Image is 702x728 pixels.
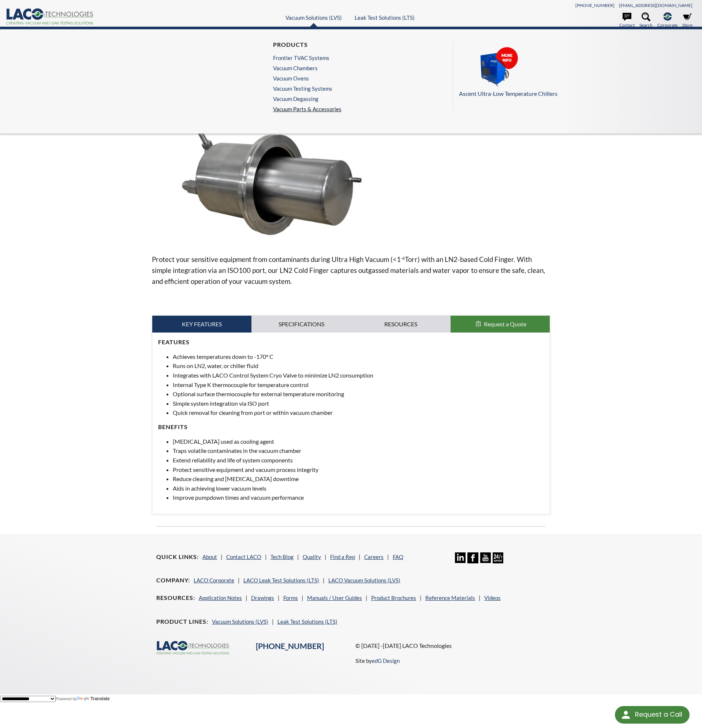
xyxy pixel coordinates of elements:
[425,594,475,601] a: Reference Materials
[273,65,338,71] a: Vacuum Chambers
[152,254,550,287] p: Protect your sensitive equipment from contaminants during Ultra High Vacuum (<1 Torr) with an LN2...
[273,55,338,61] a: Frontier TVAC Systems
[273,95,338,102] a: Vacuum Degassing
[173,437,544,446] li: [MEDICAL_DATA] used as cooling agent
[173,455,544,465] li: Extend reliability and life of system components
[285,14,342,21] a: Vacuum Solutions (LVS)
[351,316,451,333] a: Resources
[283,594,298,601] a: Forms
[355,14,415,21] a: Leak Test Solutions (LTS)
[493,558,503,564] a: 24/7 Support
[459,89,688,98] p: Ascent Ultra-Low Temperature Chillers
[202,553,217,560] a: About
[152,112,385,242] img: Image showing LN2 cold finger, angled view
[682,12,692,29] a: Store
[364,553,384,560] a: Careers
[619,12,635,29] a: Contact
[77,696,110,701] a: Translate
[657,22,677,29] span: Corporate
[251,594,274,601] a: Drawings
[156,577,190,584] h4: Company
[303,553,321,560] a: Quality
[355,641,546,650] p: © [DATE] -[DATE] LACO Technologies
[393,553,403,560] a: FAQ
[173,380,544,390] li: Internal Type K thermocouple for temperature control
[199,594,242,601] a: Application Notes
[152,316,252,333] a: Key Features
[635,706,682,723] div: Request a Call
[484,594,501,601] a: Videos
[401,255,405,261] sup: -6
[173,408,544,417] li: Quick removal for cleaning from port or within vacuum chamber
[575,3,615,8] a: [PHONE_NUMBER]
[243,577,319,583] a: LACO Leak Test Solutions (LTS)
[173,446,544,455] li: Traps volatile contaminates in the vacuum chamber
[371,594,416,601] a: Product Brochures
[328,577,400,583] a: LACO Vacuum Solutions (LVS)
[173,361,544,371] li: Runs on LN2, water, or chiller fluid
[484,320,526,327] span: Request a Quote
[372,657,400,664] a: edG Design
[156,594,195,602] h4: Resources
[639,12,653,29] a: Search
[620,709,632,721] img: round button
[459,47,532,88] img: Ascent_Chillers_Pods__LVS_.png
[156,553,199,561] h4: Quick Links
[173,493,544,502] li: Improve pumpdown times and vacuum performance
[355,656,400,665] p: Site by
[173,352,544,361] li: Achieves temperatures down to -170° C
[194,577,234,583] a: LACO Corporate
[273,106,341,112] a: Vacuum Parts & Accessories
[156,618,208,626] h4: Product Lines
[158,423,544,431] h4: Benefits
[459,47,688,98] a: Ascent Ultra-Low Temperature Chillers
[493,552,503,563] img: 24/7 Support Icon
[273,85,338,92] a: Vacuum Testing Systems
[77,697,90,701] img: Google Translate
[273,41,338,49] h4: Products
[270,553,294,560] a: Tech Blog
[158,338,544,346] h4: Features
[273,75,338,82] a: Vacuum Ovens
[251,316,351,333] a: Specifications
[619,3,692,8] a: [EMAIL_ADDRESS][DOMAIN_NAME]
[173,399,544,408] li: Simple system integration via ISO port
[256,641,324,651] a: [PHONE_NUMBER]
[615,706,690,724] div: Request a Call
[451,316,550,333] button: Request a Quote
[277,618,337,625] a: Leak Test Solutions (LTS)
[307,594,362,601] a: Manuals / User Guides
[173,484,544,493] li: Aids in achieving lower vacuum levels
[173,389,544,399] li: Optional surface thermocouple for external temperature monitoring
[212,618,268,625] a: Vacuum Solutions (LVS)
[330,553,355,560] a: Find a Rep
[173,474,544,484] li: Reduce cleaning and [MEDICAL_DATA] downtime
[173,465,544,474] li: Protect sensitive equipment and vacuum process integrity
[226,553,261,560] a: Contact LACO
[173,371,544,380] li: Integrates with LACO Control System Cryo Valve to minimize LN2 consumption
